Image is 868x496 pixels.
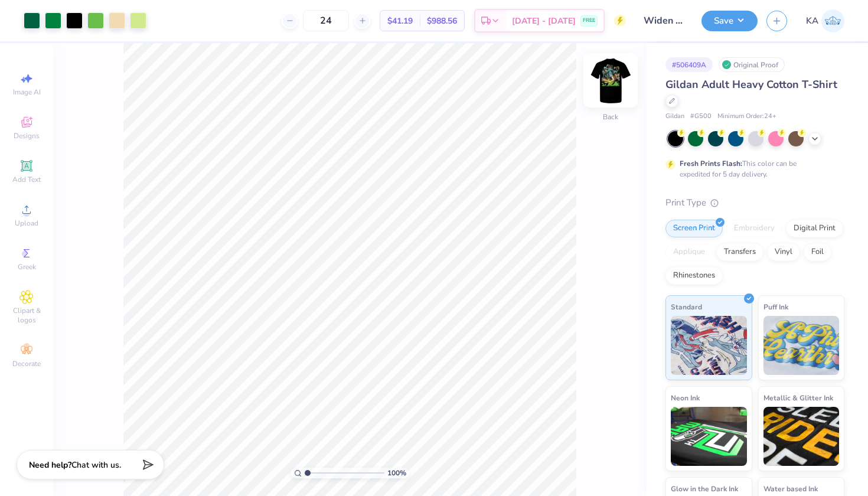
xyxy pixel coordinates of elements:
[303,10,349,31] input: – –
[690,112,712,122] span: # G500
[14,131,40,141] span: Designs
[804,243,831,261] div: Foil
[71,459,121,471] span: Chat with us.
[665,112,684,122] span: Gildan
[6,306,47,325] span: Clipart & logos
[583,17,595,25] span: FREE
[665,196,844,210] div: Print Type
[587,57,634,104] img: Back
[512,15,576,27] span: [DATE] - [DATE]
[671,482,738,495] span: Glow in the Dark Ink
[18,262,36,272] span: Greek
[680,158,825,180] div: This color can be expedited for 5 day delivery.
[680,159,742,168] strong: Fresh Prints Flash:
[427,15,457,27] span: $988.56
[665,243,713,261] div: Applique
[12,359,41,368] span: Decorate
[671,391,700,404] span: Neon Ink
[387,468,406,478] span: 100 %
[671,316,747,375] img: Standard
[665,267,723,285] div: Rhinestones
[763,482,818,495] span: Water based Ink
[671,407,747,466] img: Neon Ink
[717,112,776,122] span: Minimum Order: 24 +
[726,220,782,237] div: Embroidery
[13,87,41,97] span: Image AI
[665,77,837,92] span: Gildan Adult Heavy Cotton T-Shirt
[701,11,758,31] button: Save
[767,243,800,261] div: Vinyl
[716,243,763,261] div: Transfers
[719,57,785,72] div: Original Proof
[12,175,41,184] span: Add Text
[665,57,713,72] div: # 506409A
[603,112,618,122] div: Back
[387,15,413,27] span: $41.19
[806,14,818,28] span: KA
[786,220,843,237] div: Digital Print
[635,9,693,32] input: Untitled Design
[665,220,723,237] div: Screen Print
[671,301,702,313] span: Standard
[821,9,844,32] img: Kristen Afacan
[763,391,833,404] span: Metallic & Glitter Ink
[806,9,844,32] a: KA
[29,459,71,471] strong: Need help?
[763,407,840,466] img: Metallic & Glitter Ink
[763,301,788,313] span: Puff Ink
[15,218,38,228] span: Upload
[763,316,840,375] img: Puff Ink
